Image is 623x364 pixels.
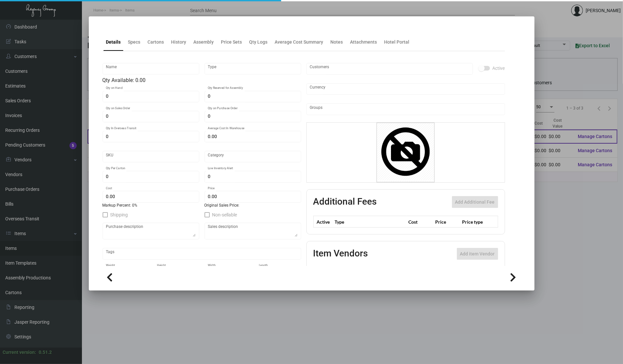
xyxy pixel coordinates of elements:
[455,199,495,205] span: Add Additional Fee
[249,39,268,46] div: Qty Logs
[350,39,377,46] div: Attachments
[148,39,164,46] div: Cartons
[313,196,377,208] h2: Additional Fees
[275,39,323,46] div: Average Cost Summary
[384,39,410,46] div: Hotel Portal
[106,39,121,46] div: Details
[493,64,505,72] span: Active
[103,76,301,84] div: Qty Available: 0.00
[110,211,128,219] span: Shipping
[313,216,333,228] th: Active
[460,251,495,256] span: Add item Vendor
[212,211,237,219] span: Non-sellable
[310,66,469,71] input: Add new..
[460,216,490,228] th: Price type
[452,196,498,208] button: Add Additional Fee
[128,39,141,46] div: Specs
[171,39,186,46] div: History
[313,248,368,260] h2: Item Vendors
[407,216,434,228] th: Cost
[457,248,498,260] button: Add item Vendor
[3,349,36,356] div: Current version:
[221,39,242,46] div: Price Sets
[39,349,52,356] div: 0.51.2
[434,216,460,228] th: Price
[331,39,343,46] div: Notes
[310,107,501,112] input: Add new..
[194,39,214,46] div: Assembly
[333,216,407,228] th: Type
